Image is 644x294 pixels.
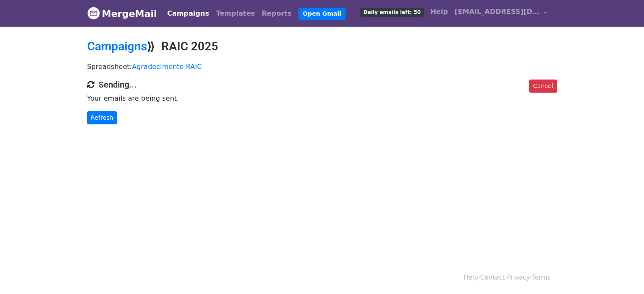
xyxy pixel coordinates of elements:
p: Spreadsheet: [87,62,557,71]
a: Refresh [87,111,117,124]
a: Help [464,274,478,281]
a: Agradecimento RAIC [132,63,202,71]
a: Contact [480,274,505,281]
a: Campaigns [87,39,147,53]
a: Templates [213,5,258,22]
a: Help [427,3,451,20]
a: Privacy [507,274,530,281]
a: Daily emails left: 50 [357,3,427,20]
p: Your emails are being sent. [87,94,557,103]
a: Campaigns [164,5,213,22]
a: Terms [532,274,550,281]
a: MergeMail [87,5,157,22]
a: Cancel [529,80,557,93]
h2: ⟫ RAIC 2025 [87,39,557,54]
span: [EMAIL_ADDRESS][DOMAIN_NAME] [455,7,539,17]
h4: Sending... [87,80,557,90]
a: Reports [258,5,295,22]
a: [EMAIL_ADDRESS][DOMAIN_NAME] [451,3,550,23]
span: Daily emails left: 50 [360,8,423,17]
a: Open Gmail [299,8,345,20]
img: MergeMail logo [87,7,100,19]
